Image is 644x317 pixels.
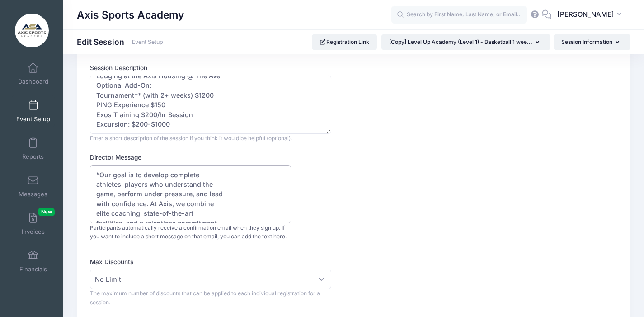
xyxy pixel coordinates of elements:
a: Registration Link [312,34,377,50]
a: Dashboard [12,58,55,90]
span: Participants automatically receive a confirmation email when they sign up. If you want to include... [90,224,287,240]
a: Messages [12,170,55,202]
label: Session Description [90,63,331,72]
span: Dashboard [18,78,48,85]
a: Event Setup [12,95,55,127]
a: Financials [12,246,55,277]
textarea: At [GEOGRAPHIC_DATA], our Level-Up Basketball Camp is built to meet every athlete where they are ... [90,76,331,134]
label: Director Message [90,153,331,162]
label: Max Discounts [90,257,331,266]
textarea: “Our goal is to develop complete athletes, players who understand the game, perform under pressur... [90,165,291,223]
span: New [38,208,55,216]
a: Event Setup [132,39,163,46]
span: [PERSON_NAME] [557,9,614,19]
span: No Limit [90,270,331,289]
span: Event Setup [16,115,50,123]
span: Invoices [22,228,45,236]
button: [PERSON_NAME] [551,5,630,25]
a: InvoicesNew [12,208,55,240]
h1: Axis Sports Academy [77,5,184,25]
a: Reports [12,133,55,165]
span: [Copy] Level Up Academy (Level 1) - Basketball 1 wee... [389,38,532,45]
h1: Edit Session [77,37,163,47]
span: The maximum number of discounts that can be applied to each individual registration for a session. [90,290,320,306]
span: Financials [19,265,47,273]
img: Axis Sports Academy [15,14,49,47]
button: [Copy] Level Up Academy (Level 1) - Basketball 1 wee... [381,34,550,50]
span: Messages [19,190,47,198]
span: Enter a short description of the session if you think it would be helpful (optional). [90,135,292,142]
span: Reports [22,153,44,161]
button: Session Information [554,34,630,50]
input: Search by First Name, Last Name, or Email... [391,6,527,24]
span: No Limit [95,274,121,284]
